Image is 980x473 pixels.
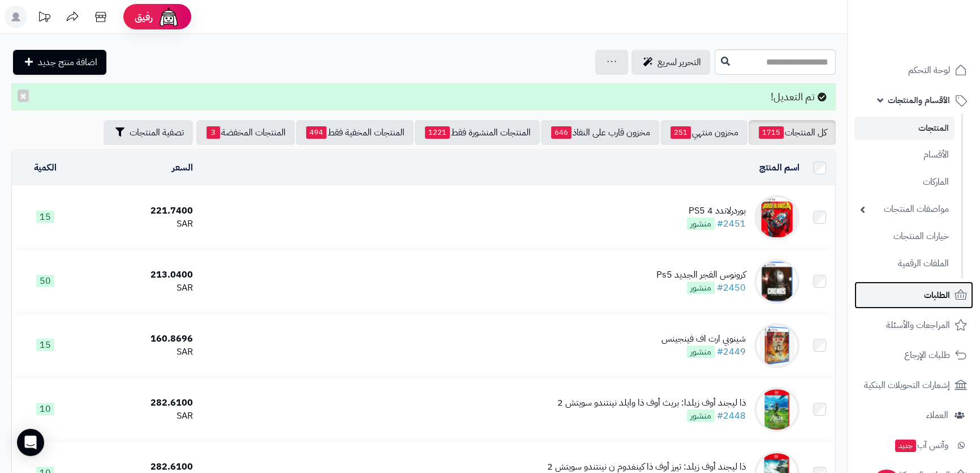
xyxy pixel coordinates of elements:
[903,27,969,50] img: logo-2.png
[135,10,153,24] span: رفيق
[854,57,973,84] a: لوحة التحكم
[541,120,659,145] a: مخزون قارب على النفاذ646
[854,117,955,140] a: المنتجات
[754,387,800,432] img: ذا ليجند أوف زيلدا: بريث أوف ذا وايلد نينتندو سويتش 2
[854,372,973,399] a: إشعارات التحويلات البنكية
[759,126,784,139] span: 1715
[924,287,950,303] span: الطلبات
[631,50,710,75] a: التحرير لسريع
[17,429,44,456] div: Open Intercom Messenger
[551,126,571,139] span: 646
[30,6,58,31] a: تحديثات المنصة
[83,269,193,282] div: 213.0400
[656,269,746,282] div: كرونوس الفجر الجديد Ps5
[854,143,955,167] a: الأقسام
[670,126,691,139] span: 251
[754,195,800,240] img: بوردرلاندد 4 PS5
[104,120,193,145] button: تصفية المنتجات
[854,224,955,249] a: خيارات المنتجات
[717,281,746,295] a: #2450
[38,56,97,69] span: اضافة منتج جديد
[687,346,715,358] span: منشور
[749,120,836,145] a: كل المنتجات1715
[895,440,916,452] span: جديد
[296,120,414,145] a: المنتجات المخفية فقط494
[157,6,180,28] img: ai-face.png
[306,126,326,139] span: 494
[83,333,193,346] div: 160.8696
[854,342,973,369] a: طلبات الإرجاع
[759,161,800,174] a: اسم المنتج
[754,259,800,304] img: كرونوس الفجر الجديد Ps5
[854,432,973,459] a: وآتس آبجديد
[894,437,948,453] span: وآتس آب
[34,161,57,174] a: الكمية
[83,397,193,410] div: 282.6100
[854,170,955,194] a: الماركات
[36,403,54,415] span: 10
[83,410,193,423] div: SAR
[717,217,746,231] a: #2451
[661,333,746,346] div: شينوبي ارت اف فينجينس
[83,346,193,359] div: SAR
[864,377,950,393] span: إشعارات التحويلات البنكية
[888,92,950,108] span: الأقسام والمنتجات
[36,339,54,351] span: 15
[13,50,106,75] a: اضافة منتج جديد
[83,282,193,295] div: SAR
[196,120,295,145] a: المنتجات المخفضة3
[207,126,220,139] span: 3
[657,56,701,69] span: التحرير لسريع
[687,282,715,294] span: منشور
[908,62,950,78] span: لوحة التحكم
[854,282,973,309] a: الطلبات
[926,407,948,423] span: العملاء
[687,410,715,422] span: منشور
[130,126,184,139] span: تصفية المنتجات
[854,402,973,429] a: العملاء
[886,317,950,333] span: المراجعات والأسئلة
[18,90,29,102] button: ×
[854,312,973,339] a: المراجعات والأسئلة
[854,252,955,276] a: الملفات الرقمية
[83,204,193,218] div: 221.7400
[11,83,836,110] div: تم التعديل!
[754,323,800,368] img: شينوبي ارت اف فينجينس
[415,120,540,145] a: المنتجات المنشورة فقط1221
[36,275,54,287] span: 50
[557,397,746,410] div: ذا ليجند أوف زيلدا: بريث أوف ذا وايلد نينتندو سويتش 2
[717,409,746,423] a: #2448
[854,197,955,221] a: مواصفات المنتجات
[904,347,950,363] span: طلبات الإرجاع
[425,126,450,139] span: 1221
[660,120,747,145] a: مخزون منتهي251
[687,218,715,230] span: منشور
[83,218,193,231] div: SAR
[36,211,54,223] span: 15
[717,345,746,359] a: #2449
[687,204,746,218] div: بوردرلاندد 4 PS5
[172,161,193,174] a: السعر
